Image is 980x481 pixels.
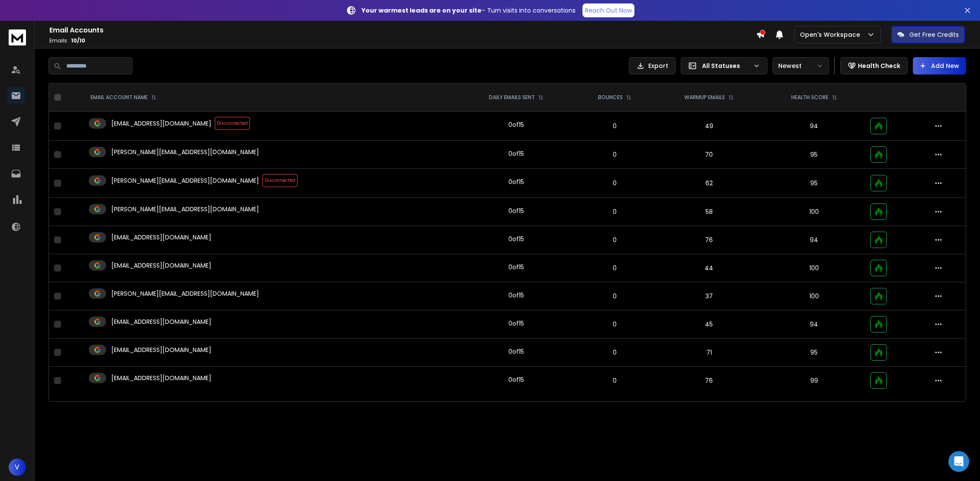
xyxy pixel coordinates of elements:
div: 0 of 15 [508,207,524,215]
div: 0 of 15 [508,149,524,158]
p: [EMAIL_ADDRESS][DOMAIN_NAME] [111,374,211,382]
p: Open's Workspace [800,30,864,39]
p: 0 [580,348,650,357]
td: 62 [655,169,763,198]
button: Add New [913,57,966,74]
p: [PERSON_NAME][EMAIL_ADDRESS][DOMAIN_NAME] [111,289,259,298]
button: Get Free Credits [891,26,965,43]
div: EMAIL ACCOUNT NAME [91,94,156,101]
p: [PERSON_NAME][EMAIL_ADDRESS][DOMAIN_NAME] [111,148,259,156]
td: 94 [763,112,865,141]
p: 0 [580,122,650,130]
p: Emails : [49,37,756,44]
td: 95 [763,339,865,367]
div: Open Intercom Messenger [948,451,969,472]
span: 10 / 10 [71,37,85,44]
div: 0 of 15 [508,319,524,328]
p: Health Check [858,61,900,70]
p: BOUNCES [598,94,623,101]
p: [EMAIL_ADDRESS][DOMAIN_NAME] [111,119,211,128]
p: [EMAIL_ADDRESS][DOMAIN_NAME] [111,317,211,326]
p: – Turn visits into conversations [362,6,576,15]
span: Disconnected [262,174,298,187]
div: 0 of 15 [508,235,524,243]
p: [PERSON_NAME][EMAIL_ADDRESS][DOMAIN_NAME] [111,176,259,185]
button: V [9,458,26,476]
p: 0 [580,376,650,385]
div: 0 of 15 [508,120,524,129]
td: 45 [655,310,763,339]
p: 0 [580,236,650,244]
p: [PERSON_NAME][EMAIL_ADDRESS][DOMAIN_NAME] [111,205,259,213]
td: 37 [655,282,763,310]
p: Reach Out Now [585,6,632,15]
p: [EMAIL_ADDRESS][DOMAIN_NAME] [111,233,211,242]
p: DAILY EMAILS SENT [489,94,535,101]
span: Disconnected [215,117,250,130]
td: 100 [763,198,865,226]
strong: Your warmest leads are on your site [362,6,482,15]
img: logo [9,29,26,45]
td: 76 [655,367,763,395]
td: 99 [763,367,865,395]
p: Get Free Credits [909,30,959,39]
div: 0 of 15 [508,263,524,271]
div: 0 of 15 [508,347,524,356]
div: 0 of 15 [508,178,524,186]
p: [EMAIL_ADDRESS][DOMAIN_NAME] [111,345,211,354]
p: 0 [580,320,650,329]
td: 100 [763,254,865,282]
div: 0 of 15 [508,291,524,300]
p: 0 [580,207,650,216]
td: 95 [763,141,865,169]
p: All Statuses [702,61,750,70]
div: 0 of 15 [508,375,524,384]
td: 100 [763,282,865,310]
td: 76 [655,226,763,254]
td: 71 [655,339,763,367]
a: Reach Out Now [582,3,634,17]
h1: Email Accounts [49,25,756,36]
td: 94 [763,226,865,254]
td: 58 [655,198,763,226]
p: 0 [580,179,650,187]
button: Health Check [840,57,908,74]
button: Export [629,57,676,74]
p: WARMUP EMAILS [684,94,725,101]
p: 0 [580,150,650,159]
button: Newest [773,57,829,74]
td: 94 [763,310,865,339]
p: [EMAIL_ADDRESS][DOMAIN_NAME] [111,261,211,270]
p: HEALTH SCORE [791,94,828,101]
td: 44 [655,254,763,282]
td: 95 [763,169,865,198]
td: 49 [655,112,763,141]
td: 70 [655,141,763,169]
p: 0 [580,264,650,272]
p: 0 [580,292,650,300]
